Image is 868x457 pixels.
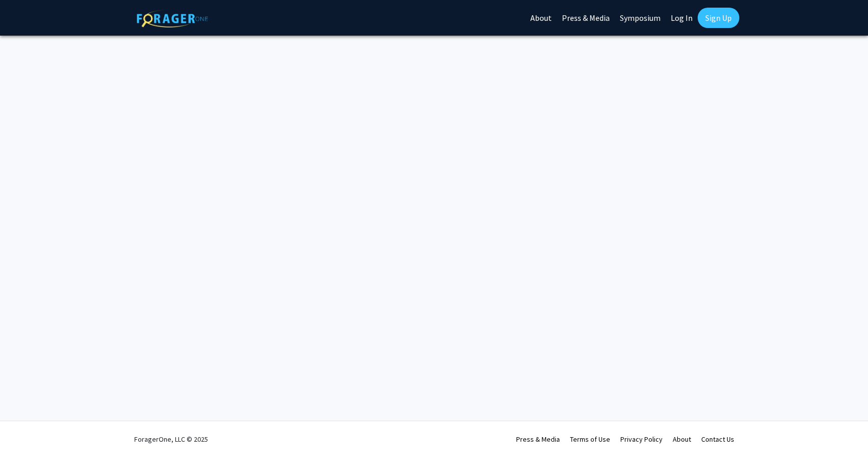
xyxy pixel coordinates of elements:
[137,10,208,27] img: ForagerOne Logo
[620,435,663,444] a: Privacy Policy
[516,435,560,444] a: Press & Media
[570,435,610,444] a: Terms of Use
[134,421,208,457] div: ForagerOne, LLC © 2025
[698,8,739,28] a: Sign Up
[701,435,734,444] a: Contact Us
[673,435,691,444] a: About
